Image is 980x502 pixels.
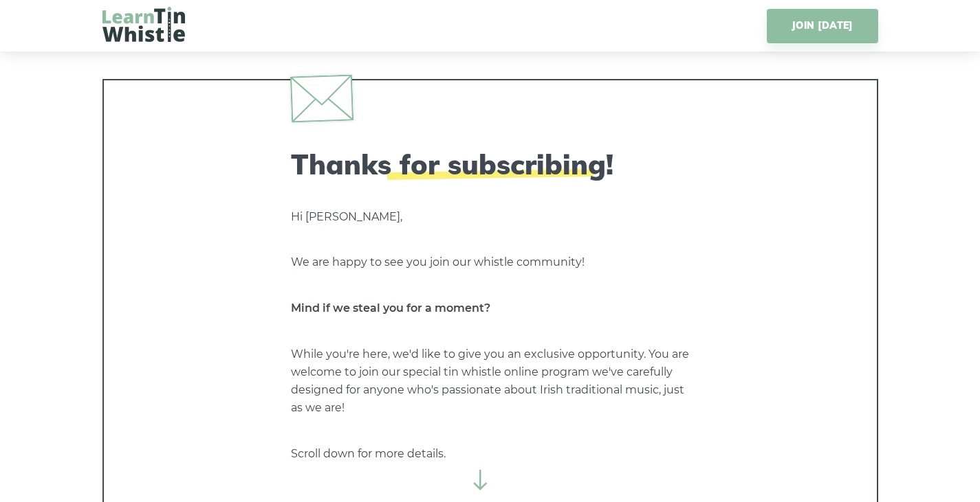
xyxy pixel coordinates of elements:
img: envelope.svg [290,74,353,122]
p: Scroll down for more details. [291,445,690,463]
p: Hi [PERSON_NAME], [291,208,690,226]
strong: Mind if we steal you for a moment? [291,301,490,315]
p: While you're here, we'd like to give you an exclusive opportunity. You are welcome to join our sp... [291,345,690,417]
p: We are happy to see you join our whistle community! [291,253,690,271]
img: LearnTinWhistle.com [102,7,185,42]
a: JOIN [DATE] [767,9,878,43]
h2: Thanks for subscribing! [291,148,690,181]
